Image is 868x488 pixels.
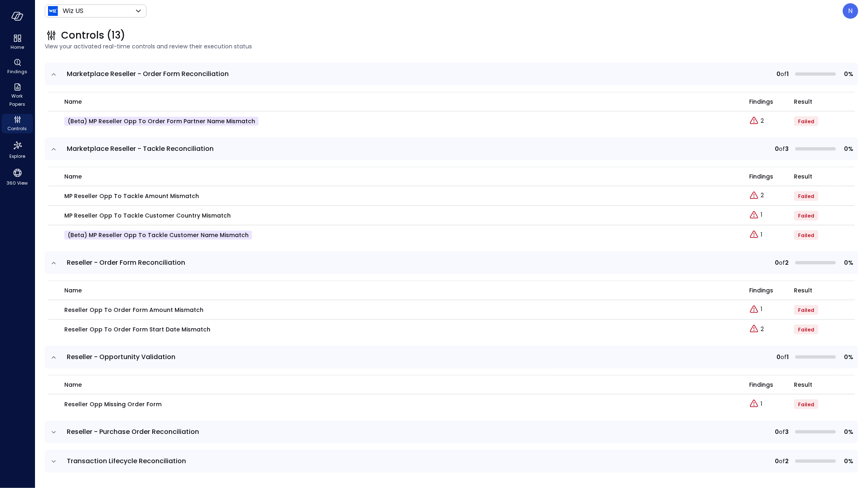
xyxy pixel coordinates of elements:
[64,380,82,389] span: name
[2,166,33,188] div: 360 View
[67,258,185,267] span: Reseller - Order Form Reconciliation
[64,325,210,334] p: Reseller Opp To Order Form Start Date Mismatch
[2,33,33,52] div: Home
[776,70,781,78] span: 0
[50,353,58,362] button: expand row
[775,457,779,466] span: 0
[2,81,33,109] div: Work Papers
[761,325,764,333] p: 2
[67,352,175,362] span: Reseller - Opportunity Validation
[794,286,812,295] span: Result
[749,308,762,316] a: Explore findings
[781,70,787,78] span: of
[798,118,814,125] span: Failed
[839,144,853,153] span: 0%
[50,457,58,466] button: expand row
[787,353,789,362] span: 1
[785,427,789,436] span: 3
[8,124,27,133] span: Controls
[761,305,762,314] p: 1
[749,97,773,106] span: Findings
[839,353,853,362] span: 0%
[794,97,812,106] span: Result
[67,144,214,153] span: Marketplace Reseller - Tackle Reconciliation
[2,138,33,161] div: Explore
[779,457,785,466] span: of
[785,457,789,466] span: 2
[848,6,853,16] p: N
[761,400,762,408] p: 1
[64,231,252,240] p: (beta) MP Reseller Opp To Tackle Customer Name Mismatch
[64,97,82,106] span: name
[798,307,814,314] span: Failed
[61,29,125,42] span: Controls (13)
[779,427,785,436] span: of
[64,117,258,126] p: (beta) MP Reseller Opp To Order Form Partner Name Mismatch
[64,172,82,181] span: name
[63,6,83,16] p: Wiz US
[779,258,785,267] span: of
[785,258,789,267] span: 2
[749,172,773,181] span: Findings
[64,305,203,314] p: Reseller Opp To Order Form Amount Mismatch
[749,286,773,295] span: Findings
[749,214,762,222] a: Explore findings
[2,57,33,76] div: Findings
[50,259,58,267] button: expand row
[794,380,812,389] span: Result
[775,144,779,153] span: 0
[749,233,762,242] a: Explore findings
[787,70,789,78] span: 1
[50,70,58,78] button: expand row
[50,428,58,436] button: expand row
[775,427,779,436] span: 0
[749,328,764,336] a: Explore findings
[45,42,858,51] span: View your activated real-time controls and review their execution status
[48,6,58,16] img: Icon
[798,193,814,200] span: Failed
[798,212,814,219] span: Failed
[761,191,764,200] p: 2
[11,43,24,51] span: Home
[64,286,82,295] span: name
[775,258,779,267] span: 0
[5,92,30,108] span: Work Papers
[64,211,231,220] p: MP Reseller Opp To Tackle Customer Country Mismatch
[839,457,853,466] span: 0%
[794,172,812,181] span: Result
[785,144,789,153] span: 3
[761,117,764,125] p: 2
[749,120,764,128] a: Explore findings
[7,68,27,76] span: Findings
[67,456,186,466] span: Transaction Lifecycle Reconciliation
[776,353,781,362] span: 0
[64,400,162,409] p: Reseller Opp Missing Order Form
[67,427,199,436] span: Reseller - Purchase Order Reconciliation
[798,232,814,239] span: Failed
[749,403,762,411] a: Explore findings
[781,353,787,362] span: of
[761,211,762,219] p: 1
[761,231,762,239] p: 1
[839,70,853,78] span: 0%
[839,258,853,267] span: 0%
[7,179,28,187] span: 360 View
[9,152,25,160] span: Explore
[798,401,814,408] span: Failed
[779,144,785,153] span: of
[843,3,858,19] div: Noy Vadai
[749,194,764,203] a: Explore findings
[67,69,229,78] span: Marketplace Reseller - Order Form Reconciliation
[2,114,33,133] div: Controls
[64,192,199,200] p: MP Reseller Opp To Tackle Amount Mismatch
[749,380,773,389] span: Findings
[50,145,58,153] button: expand row
[839,427,853,436] span: 0%
[798,326,814,333] span: Failed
